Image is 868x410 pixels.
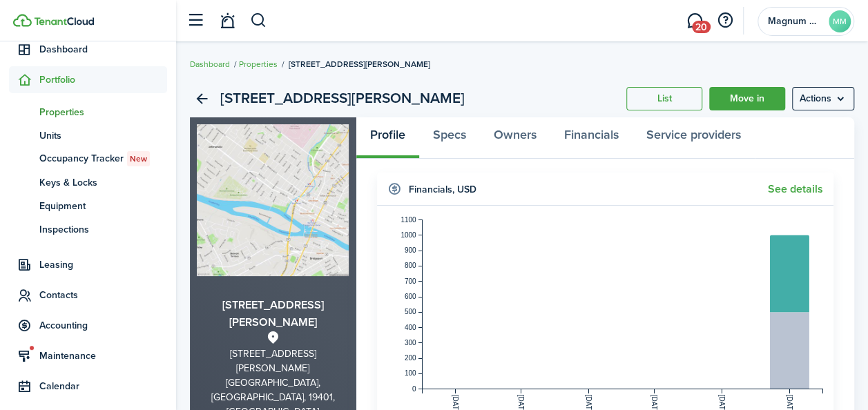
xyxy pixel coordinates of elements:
[404,354,416,362] tspan: 200
[190,58,230,70] a: Dashboard
[709,87,785,110] a: Move in
[197,297,349,331] h3: [STREET_ADDRESS][PERSON_NAME]
[401,231,416,239] tspan: 1000
[9,217,167,241] a: Inspections
[130,153,147,165] span: New
[404,262,416,269] tspan: 800
[404,277,416,285] tspan: 700
[39,105,167,119] span: Properties
[39,288,167,302] span: Contacts
[250,9,267,32] button: Search
[404,339,416,346] tspan: 300
[39,379,167,393] span: Calendar
[214,3,240,39] a: Notifications
[39,257,167,272] span: Leasing
[550,117,633,159] a: Financials
[39,128,167,143] span: Units
[39,175,167,190] span: Keys & Locks
[792,87,854,110] menu-btn: Actions
[404,324,416,331] tspan: 400
[182,8,209,34] button: Open sidebar
[633,117,755,159] a: Service providers
[401,216,416,224] tspan: 1100
[9,147,167,170] a: Occupancy TrackerNew
[39,72,167,87] span: Portfolio
[9,100,167,124] a: Properties
[9,194,167,217] a: Equipment
[412,385,416,393] tspan: 0
[9,124,167,147] a: Units
[39,42,167,57] span: Dashboard
[682,3,708,39] a: Messaging
[768,17,823,26] span: Magnum Management LLC
[197,346,349,375] div: [STREET_ADDRESS][PERSON_NAME]
[404,369,416,377] tspan: 100
[9,170,167,194] a: Keys & Locks
[13,14,32,27] img: TenantCloud
[190,87,213,110] a: Back
[239,58,278,70] a: Properties
[419,117,480,159] a: Specs
[792,87,854,110] button: Open menu
[39,318,167,333] span: Accounting
[39,349,167,363] span: Maintenance
[404,308,416,315] tspan: 500
[39,199,167,213] span: Equipment
[197,124,349,276] img: Property avatar
[829,10,851,32] avatar-text: MM
[34,17,94,26] img: TenantCloud
[409,182,476,197] h4: Financials , USD
[289,58,430,70] span: [STREET_ADDRESS][PERSON_NAME]
[768,183,823,195] a: See details
[220,87,465,110] h2: [STREET_ADDRESS][PERSON_NAME]
[480,117,550,159] a: Owners
[404,293,416,300] tspan: 600
[39,222,167,237] span: Inspections
[626,87,702,110] a: List
[39,151,167,166] span: Occupancy Tracker
[692,21,711,33] span: 20
[404,246,416,254] tspan: 900
[713,9,737,32] button: Open resource center
[9,36,167,63] a: Dashboard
